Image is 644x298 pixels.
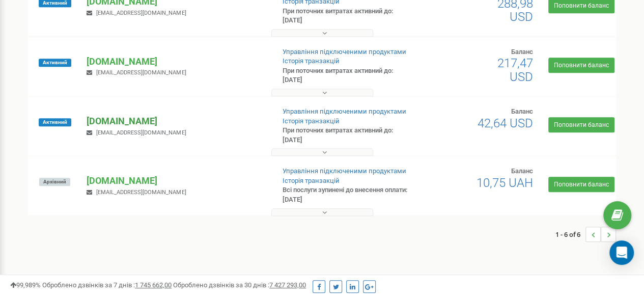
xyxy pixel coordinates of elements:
[87,115,266,128] p: [DOMAIN_NAME]
[96,129,186,136] span: [EMAIL_ADDRESS][DOMAIN_NAME]
[283,185,413,204] p: Всі послуги зупинені до внесення оплати: [DATE]
[283,48,406,56] a: Управління підключеними продуктами
[548,117,614,132] a: Поповнити баланс
[96,10,186,16] span: [EMAIL_ADDRESS][DOMAIN_NAME]
[555,216,616,252] nav: ...
[135,281,172,289] u: 1 745 662,00
[497,56,533,84] span: 217,47 USD
[39,178,70,186] span: Архівний
[283,107,406,115] a: Управління підключеними продуктами
[511,48,533,56] span: Баланс
[548,58,614,73] a: Поповнити баланс
[173,281,306,289] span: Оброблено дзвінків за 30 днів :
[609,240,634,265] div: Open Intercom Messenger
[39,59,71,67] span: Активний
[87,174,266,187] p: [DOMAIN_NAME]
[283,7,413,25] p: При поточних витратах активний до: [DATE]
[555,227,585,242] span: 1 - 6 of 6
[39,118,71,126] span: Активний
[283,167,406,175] a: Управління підключеними продуктами
[511,107,533,115] span: Баланс
[477,176,533,190] span: 10,75 UAH
[96,189,186,196] span: [EMAIL_ADDRESS][DOMAIN_NAME]
[283,57,340,65] a: Історія транзакцій
[96,69,186,76] span: [EMAIL_ADDRESS][DOMAIN_NAME]
[42,281,172,289] span: Оброблено дзвінків за 7 днів :
[283,66,413,85] p: При поточних витратах активний до: [DATE]
[283,126,413,145] p: При поточних витратах активний до: [DATE]
[269,281,306,289] u: 7 427 293,00
[283,177,340,184] a: Історія транзакцій
[283,117,340,125] a: Історія транзакцій
[548,177,614,192] a: Поповнити баланс
[10,281,41,289] span: 99,989%
[87,55,266,68] p: [DOMAIN_NAME]
[478,116,533,130] span: 42,64 USD
[511,167,533,175] span: Баланс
